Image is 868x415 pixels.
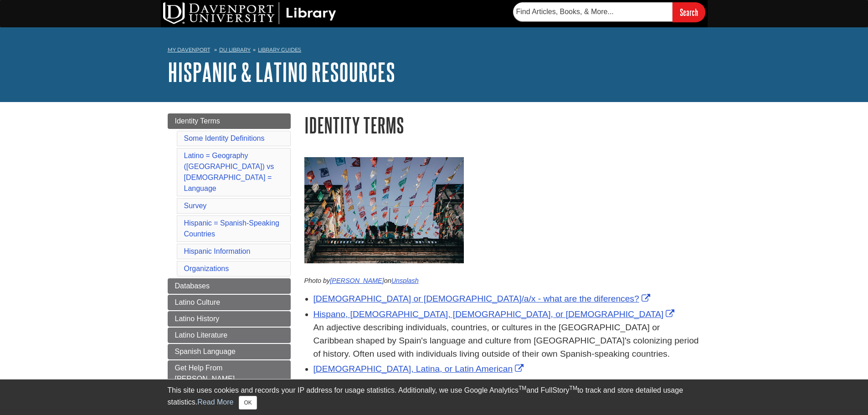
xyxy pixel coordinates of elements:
nav: breadcrumb [168,44,701,58]
a: My Davenport [168,46,210,54]
form: Searches DU Library's articles, books, and more [513,2,705,22]
sup: TM [519,385,526,391]
span: Identity Terms [175,117,220,125]
img: Dia de los Muertos Flags [304,157,464,263]
a: Link opens in new window [313,309,677,319]
input: Find Articles, Books, & More... [513,2,673,21]
a: Hispanic = Spanish-Speaking Countries [184,219,279,238]
a: DU Library [219,46,251,53]
a: Read More [197,398,233,406]
button: Close [239,396,257,410]
div: An adjective describing individuals, countries, or cultures in the [GEOGRAPHIC_DATA] or Caribbean... [313,321,701,360]
a: Library Guides [258,46,301,53]
img: DU Library [163,2,336,24]
a: Identity Terms [168,113,291,129]
input: Search [673,2,705,22]
a: Unsplash [391,277,419,284]
div: Guide Page Menu [168,113,291,387]
a: Hispanic & Latino Resources [168,58,395,86]
sup: TM [570,385,577,391]
a: Get Help From [PERSON_NAME] [168,360,291,387]
a: Latino = Geography ([GEOGRAPHIC_DATA]) vs [DEMOGRAPHIC_DATA] = Language [184,152,274,192]
a: Latino History [168,311,291,327]
a: Link opens in new window [313,364,526,374]
a: [PERSON_NAME] [330,277,384,284]
span: Latino Culture [175,298,221,306]
p: Photo by on [304,276,701,286]
span: Get Help From [PERSON_NAME] [175,364,235,383]
span: Latino History [175,315,220,323]
a: Link opens in new window [313,294,652,303]
a: Some Identity Definitions [184,134,265,142]
h1: Identity Terms [304,113,701,137]
span: Spanish Language [175,348,236,355]
span: Latino Literature [175,331,228,339]
a: Survey [184,202,207,210]
a: Hispanic Information [184,247,251,255]
a: Organizations [184,265,229,272]
a: Latino Culture [168,295,291,310]
a: Latino Literature [168,328,291,343]
a: Spanish Language [168,344,291,359]
span: Databases [175,282,210,290]
div: This site uses cookies and records your IP address for usage statistics. Additionally, we use Goo... [168,385,701,410]
a: Databases [168,278,291,294]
